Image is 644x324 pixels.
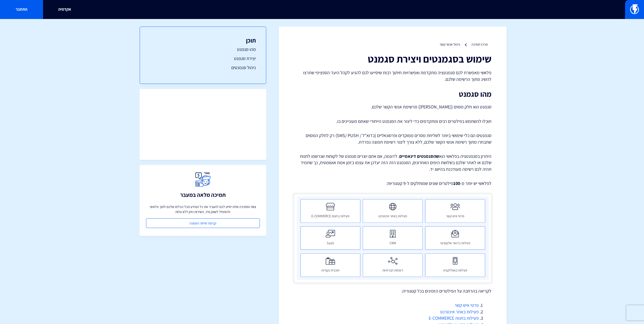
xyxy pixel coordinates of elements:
input: חיפוש מהיר... [208,4,436,15]
h2: מהו סגמנט [294,90,491,98]
h3: תמיכה מלאה במעבר [180,192,226,198]
strong: שהסגמנטים דינאמיים [399,153,439,159]
h3: תוכן [150,37,256,44]
a: פרטי איש קשר [454,302,479,308]
h1: שימוש בסגמנטים ויצירת סגמנט [294,53,491,64]
a: ניהול אנשי קשר [440,42,460,47]
p: פלאשי מאפשרת לכם סגמנטציה מתקדמת ואפשרויות חיתוך רבות שיסייעו לכם להגיע לקהל היעד הספציפי שתרצו ל... [294,69,491,82]
p: לקריאה בהרחבה על הפילטרים הזמינים בכל קטגוריה: [294,288,491,294]
a: יצירת סגמנט [150,55,256,62]
p: סגמנט הוא חלק מסוים ([PERSON_NAME]) מרשימת אנשי הקשר שלכם. [294,103,491,110]
a: ניהול סגמנטים [150,64,256,71]
a: קביעת שיחת הטמעה [146,218,260,228]
p: היתרון בסגמנטציה בפלאשי הוא . לדוגמה, אם אתם יוצרים סגמנט של לקוחות שנרשמו לחנות שלכם או לאתר שלכ... [294,153,491,173]
a: מהו סגמנט [150,46,256,53]
a: פעילות באתר אינטרנט [440,309,479,315]
strong: 100 [453,180,460,186]
p: צוות התמיכה שלנו יסייע לכם להעביר את כל המידע מכל הכלים שלכם לתוך פלאשי ולהתחיל לשווק מיד, השירות... [146,204,260,214]
p: סגמנטים הם כלי שימושי ביותר לשליחת מסרים ממוקדים ופרסונאליים (בדוא"ל / SMS/ PUSH) רק לחלק המסוים ... [294,132,491,145]
p: תוכלו להשתמש בפילטרים רבים ומתקדמים כדי ליצור את הסגמנט הייחודי שאתם מעוניינים בו. [294,118,491,125]
p: לפלאשי יש יותר מ- פילטרים שונים שמוחלקים ל-9 קטגוריות: [294,180,491,187]
a: פעילות בחנות E-COMMERCE [429,315,479,321]
a: מרכז תמיכה [471,42,488,47]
